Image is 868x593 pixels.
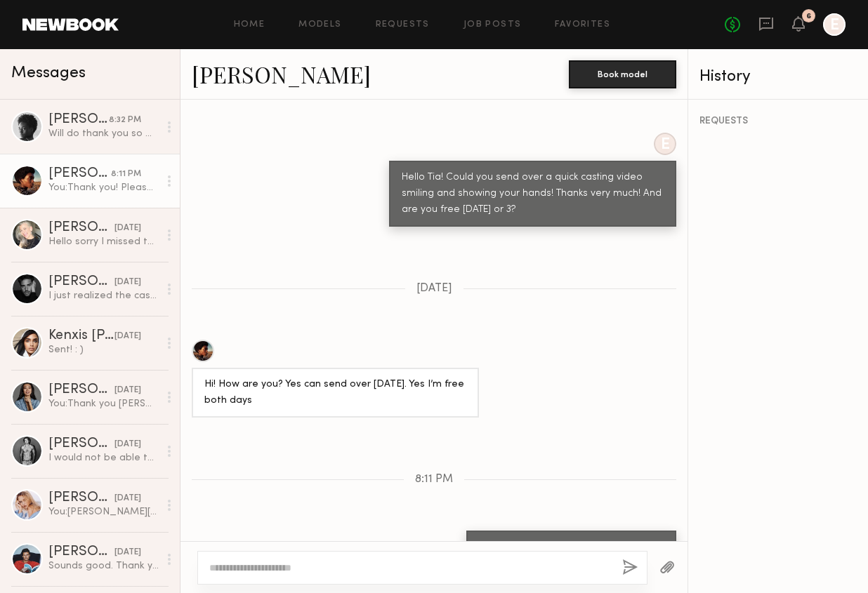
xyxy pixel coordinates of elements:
[48,329,114,343] div: Kenxis [PERSON_NAME]
[114,384,141,397] div: [DATE]
[298,20,341,29] a: Models
[48,451,159,465] div: I would not be able to do indefinite eCom usage but would love to help out with the content! How ...
[204,377,466,409] div: Hi! How are you? Yes can send over [DATE]. Yes I’m free both days
[699,69,857,85] div: History
[48,167,111,181] div: [PERSON_NAME]
[48,221,114,235] div: [PERSON_NAME]
[569,60,676,88] button: Book model
[48,127,159,140] div: Will do thank you so much :)
[48,545,114,559] div: [PERSON_NAME]
[48,235,159,248] div: Hello sorry I missed this. Let me know if there are shoots in the future!
[234,20,265,29] a: Home
[114,222,141,235] div: [DATE]
[415,474,453,486] span: 8:11 PM
[48,491,114,505] div: [PERSON_NAME]
[48,383,114,397] div: [PERSON_NAME]
[479,540,664,556] div: Thank you! Please send when you can :)
[569,67,676,79] a: Book model
[823,13,846,36] a: E
[48,113,109,127] div: [PERSON_NAME]
[114,330,141,343] div: [DATE]
[114,438,141,451] div: [DATE]
[48,505,159,519] div: You: [PERSON_NAME][EMAIL_ADDRESS][DOMAIN_NAME] thanks!
[109,114,141,127] div: 8:32 PM
[48,559,159,573] div: Sounds good. Thank you!
[48,397,159,411] div: You: Thank you [PERSON_NAME]!
[114,276,141,289] div: [DATE]
[114,546,141,559] div: [DATE]
[192,59,371,89] a: [PERSON_NAME]
[48,181,159,194] div: You: Thank you! Please send when you can :)
[416,283,452,295] span: [DATE]
[114,492,141,505] div: [DATE]
[111,168,141,181] div: 8:11 PM
[48,343,159,357] div: Sent! : )
[806,13,811,20] div: 6
[699,116,857,126] div: REQUESTS
[48,289,159,302] div: I just realized the casting video never sent, there was an uploading issue. I had no idea.
[11,65,86,81] span: Messages
[402,170,664,218] div: Hello Tia! Could you send over a quick casting video smiling and showing your hands! Thanks very ...
[48,275,114,289] div: [PERSON_NAME]
[376,20,430,29] a: Requests
[555,20,610,29] a: Favorites
[463,20,522,29] a: Job Posts
[48,437,114,451] div: [PERSON_NAME]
